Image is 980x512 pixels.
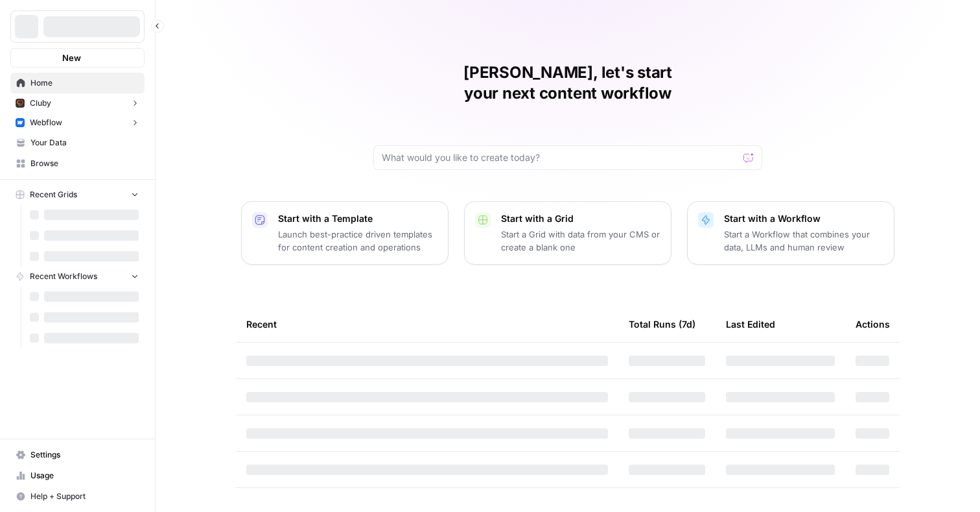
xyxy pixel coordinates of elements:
p: Start with a Grid [501,212,660,225]
a: Home [10,73,145,93]
span: Webflow [30,117,62,128]
h1: [PERSON_NAME], let's start your next content workflow [373,62,762,104]
input: What would you like to create today? [382,151,738,164]
span: Home [30,77,139,89]
span: Cluby [30,97,51,109]
p: Start a Grid with data from your CMS or create a blank one [501,228,660,254]
div: Recent [246,306,608,342]
button: Start with a TemplateLaunch best-practice driven templates for content creation and operations [241,201,449,265]
span: Browse [30,158,139,169]
button: Webflow [10,113,145,132]
div: Actions [856,306,890,342]
img: x9pvq66k5d6af0jwfjov4in6h5zj [16,99,25,108]
span: Recent Grids [30,189,77,201]
p: Start with a Template [278,212,437,225]
img: a1pu3e9a4sjoov2n4mw66knzy8l8 [16,118,25,127]
p: Start a Workflow that combines your data, LLMs and human review [724,228,883,254]
span: Usage [30,470,139,482]
button: New [10,48,145,67]
a: Settings [10,445,145,465]
button: Help + Support [10,486,145,507]
p: Start with a Workflow [724,212,883,225]
a: Your Data [10,132,145,153]
button: Start with a GridStart a Grid with data from your CMS or create a blank one [464,201,671,265]
button: Recent Grids [10,185,145,204]
span: Recent Workflows [30,271,97,282]
span: Help + Support [30,491,139,502]
div: Last Edited [726,306,775,342]
p: Launch best-practice driven templates for content creation and operations [278,228,437,254]
button: Start with a WorkflowStart a Workflow that combines your data, LLMs and human review [687,201,894,265]
button: Recent Workflows [10,267,145,286]
span: Your Data [30,137,139,149]
span: Settings [30,449,139,461]
span: New [62,51,81,64]
a: Browse [10,153,145,174]
a: Usage [10,465,145,486]
div: Total Runs (7d) [629,306,695,342]
button: Cluby [10,93,145,113]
